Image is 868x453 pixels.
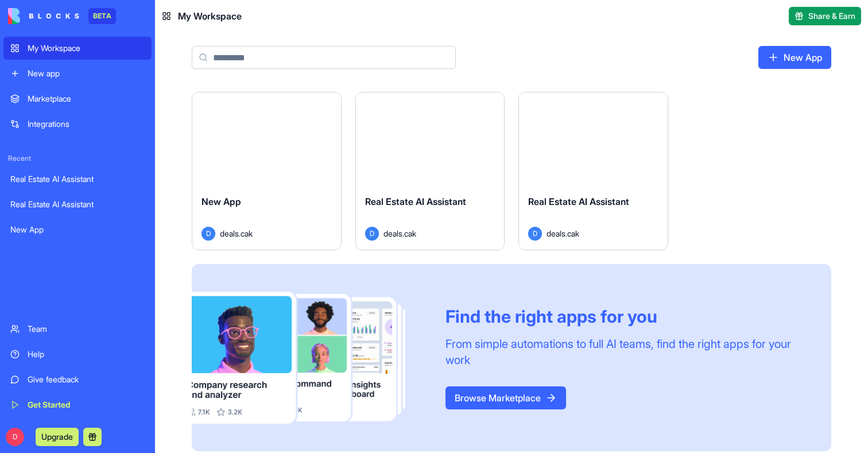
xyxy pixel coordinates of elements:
a: Browse Marketplace [445,386,566,409]
span: D [528,227,542,241]
a: New App [3,218,152,241]
a: Give feedback [3,368,152,391]
img: Frame_181_egmpey.png [192,292,427,424]
span: Share & Earn [808,10,855,22]
a: Real Estate AI Assistant [3,168,152,191]
a: Integrations [3,113,152,135]
div: Real Estate AI Assistant [10,199,145,210]
a: My Workspace [3,37,152,60]
span: D [201,227,215,241]
span: Real Estate AI Assistant [528,196,629,207]
a: New AppDdeals.cak [192,92,342,250]
div: BETA [88,8,116,24]
div: New App [10,224,145,235]
span: deals.cak [383,227,416,239]
div: Integrations [28,118,145,130]
span: Recent [3,154,152,163]
img: logo [8,8,79,24]
div: From simple automations to full AI teams, find the right apps for your work [445,336,804,368]
a: Team [3,318,152,340]
a: New app [3,62,152,85]
a: Help [3,343,152,366]
span: D [6,428,24,446]
a: New App [758,46,831,69]
a: Real Estate AI AssistantDdeals.cak [355,92,505,250]
a: Get Started [3,393,152,416]
div: Team [28,323,145,335]
span: deals.cak [547,227,579,239]
div: Marketplace [28,93,145,104]
div: Get Started [28,399,145,411]
button: Share & Earn [789,7,861,25]
button: Upgrade [36,428,79,446]
a: Real Estate AI Assistant [3,193,152,216]
span: Real Estate AI Assistant [365,196,466,207]
div: Find the right apps for you [445,306,804,327]
a: Upgrade [36,431,79,442]
a: BETA [8,8,116,24]
span: deals.cak [220,227,253,239]
span: My Workspace [178,9,242,23]
span: D [365,227,379,241]
div: Help [28,349,145,360]
a: Marketplace [3,87,152,110]
span: New App [201,196,241,207]
div: New app [28,68,145,79]
div: My Workspace [28,42,145,54]
div: Real Estate AI Assistant [10,173,145,185]
div: Give feedback [28,374,145,385]
a: Real Estate AI AssistantDdeals.cak [518,92,668,250]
